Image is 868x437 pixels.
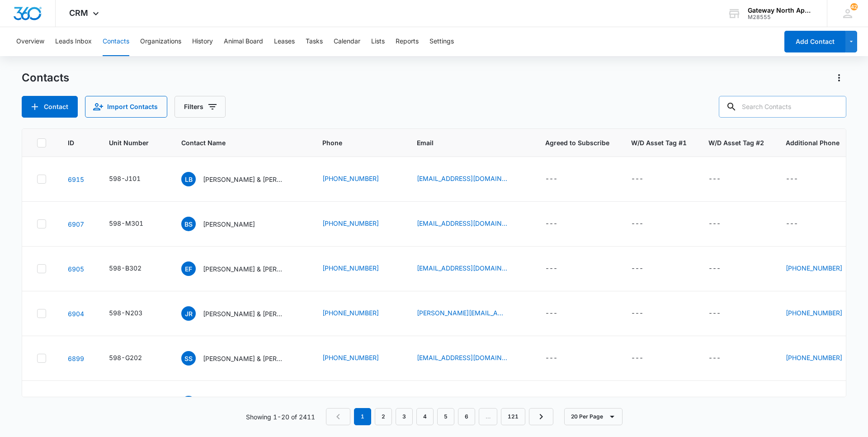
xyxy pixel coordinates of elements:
[708,174,721,185] div: ---
[322,174,395,185] div: Phone - (303) 842-9753 - Select to Edit Field
[545,174,574,185] div: Agreed to Subscribe - - Select to Edit Field
[786,138,859,147] span: Additional Phone
[708,353,737,364] div: W/D Asset Tag #2 - - Select to Edit Field
[181,351,301,366] div: Contact Name - Stephen Skare & Yong Hamilton - Select to Edit Field
[322,138,382,147] span: Phone
[22,96,78,118] button: Add Contact
[181,172,196,186] span: LB
[375,408,392,425] a: Page 2
[203,309,284,318] p: [PERSON_NAME] & [PERSON_NAME]
[631,308,660,319] div: W/D Asset Tag #1 - - Select to Edit Field
[396,408,413,425] a: Page 3
[181,217,271,231] div: Contact Name - Brian Sanchez - Select to Edit Field
[68,310,84,318] a: Navigate to contact details page for Joel Robles III & Maria Martinez
[786,353,859,364] div: Additional Phone - (307) 331-4262 - Select to Edit Field
[103,27,129,56] button: Contacts
[631,263,643,274] div: ---
[85,96,167,118] button: Import Contacts
[417,353,507,362] a: [EMAIL_ADDRESS][DOMAIN_NAME]
[109,308,159,319] div: Unit Number - 598-N203 - Select to Edit Field
[274,27,295,56] button: Leases
[786,174,798,185] div: ---
[181,217,196,231] span: BS
[719,96,846,118] input: Search Contacts
[109,353,142,362] div: 598-G202
[417,174,524,185] div: Email - lonibaker659@gmail.com - Select to Edit Field
[109,218,160,229] div: Unit Number - 598-M301 - Select to Edit Field
[371,27,385,56] button: Lists
[545,308,557,319] div: ---
[501,408,525,425] a: Page 121
[322,353,395,364] div: Phone - (307) 343-0547 - Select to Edit Field
[322,263,379,273] a: [PHONE_NUMBER]
[109,263,142,273] div: 598-B302
[545,174,557,185] div: ---
[417,138,510,147] span: Email
[181,396,196,410] span: (L
[850,3,858,10] span: 42
[181,172,301,186] div: Contact Name - Loni Baker & John Baker - Select to Edit Field
[708,308,737,319] div: W/D Asset Tag #2 - - Select to Edit Field
[416,408,434,425] a: Page 4
[246,412,315,422] p: Showing 1-20 of 2411
[109,138,160,147] span: Unit Number
[334,27,360,56] button: Calendar
[708,174,737,185] div: W/D Asset Tag #2 - - Select to Edit Field
[322,218,379,228] a: [PHONE_NUMBER]
[708,308,721,319] div: ---
[437,408,454,425] a: Page 5
[786,263,859,274] div: Additional Phone - (970) 214-8751 - Select to Edit Field
[16,27,44,56] button: Overview
[545,353,557,364] div: ---
[109,218,143,228] div: 598-M301
[417,263,524,274] div: Email - emmafrench716@gmail.com - Select to Edit Field
[181,306,196,321] span: JR
[786,308,859,319] div: Additional Phone - (970) 612-6079 - Select to Edit Field
[850,3,858,10] div: notifications count
[631,218,660,229] div: W/D Asset Tag #1 - - Select to Edit Field
[545,353,574,364] div: Agreed to Subscribe - - Select to Edit Field
[306,27,323,56] button: Tasks
[417,308,507,318] a: [PERSON_NAME][EMAIL_ADDRESS][DOMAIN_NAME]
[68,176,84,183] a: Navigate to contact details page for Loni Baker & John Baker
[708,353,721,364] div: ---
[786,218,798,229] div: ---
[631,263,660,274] div: W/D Asset Tag #1 - - Select to Edit Field
[545,263,557,274] div: ---
[181,138,288,147] span: Contact Name
[322,174,379,183] a: [PHONE_NUMBER]
[631,174,660,185] div: W/D Asset Tag #1 - - Select to Edit Field
[181,261,196,276] span: EF
[68,138,74,147] span: ID
[631,308,643,319] div: ---
[203,175,284,184] p: [PERSON_NAME] & [PERSON_NAME]
[429,27,454,56] button: Settings
[786,353,842,362] a: [PHONE_NUMBER]
[708,263,737,274] div: W/D Asset Tag #2 - - Select to Edit Field
[708,218,737,229] div: W/D Asset Tag #2 - - Select to Edit Field
[417,263,507,273] a: [EMAIL_ADDRESS][DOMAIN_NAME]
[564,408,623,425] button: 20 Per Page
[786,218,814,229] div: Additional Phone - - Select to Edit Field
[322,308,395,319] div: Phone - (970) 775-3516 - Select to Edit Field
[786,308,842,318] a: [PHONE_NUMBER]
[748,14,814,20] div: account id
[322,353,379,362] a: [PHONE_NUMBER]
[417,218,524,229] div: Email - briansanc07@hotmail.com - Select to Edit Field
[545,218,557,229] div: ---
[109,353,158,364] div: Unit Number - 598-G202 - Select to Edit Field
[322,218,395,229] div: Phone - (303) 776-0115 - Select to Edit Field
[140,27,181,56] button: Organizations
[203,354,284,363] p: [PERSON_NAME] & [PERSON_NAME]
[109,263,158,274] div: Unit Number - 598-B302 - Select to Edit Field
[175,96,226,118] button: Filters
[322,263,395,274] div: Phone - (970) 821-5725 - Select to Edit Field
[545,218,574,229] div: Agreed to Subscribe - - Select to Edit Field
[545,308,574,319] div: Agreed to Subscribe - - Select to Edit Field
[631,174,643,185] div: ---
[68,355,84,362] a: Navigate to contact details page for Stephen Skare & Yong Hamilton
[181,396,301,410] div: Contact Name - (F) Lilia Castaneda & Gonzalo Santos & Tania C. Santos - Select to Edit Field
[708,138,764,147] span: W/D Asset Tag #2
[417,308,524,319] div: Email - maria.stephh3@gmail.com - Select to Edit Field
[192,27,213,56] button: History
